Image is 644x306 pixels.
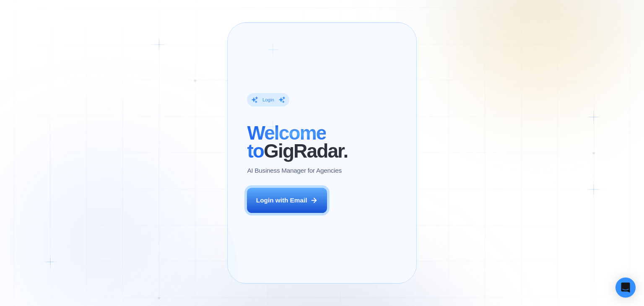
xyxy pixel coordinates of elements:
span: Welcome to [247,122,326,161]
div: Login with Email [256,196,307,205]
div: Open Intercom Messenger [615,277,636,298]
h2: ‍ GigRadar. [247,124,348,159]
button: Login with Email [247,188,327,213]
div: Login [262,97,274,103]
p: AI Business Manager for Agencies [247,166,341,175]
